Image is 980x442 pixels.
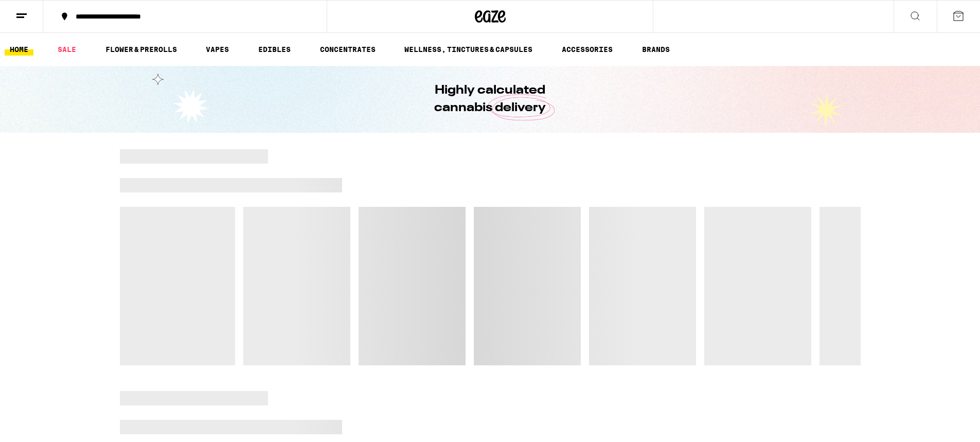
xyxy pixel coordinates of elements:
[399,43,538,56] a: WELLNESS, TINCTURES & CAPSULES
[637,43,675,56] a: BRANDS
[100,43,182,56] a: FLOWER & PREROLLS
[405,82,575,117] h1: Highly calculated cannabis delivery
[52,43,81,56] a: SALE
[201,43,234,56] a: VAPES
[253,43,296,56] a: EDIBLES
[557,43,618,56] a: ACCESSORIES
[5,43,33,56] a: HOME
[315,43,381,56] a: CONCENTRATES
